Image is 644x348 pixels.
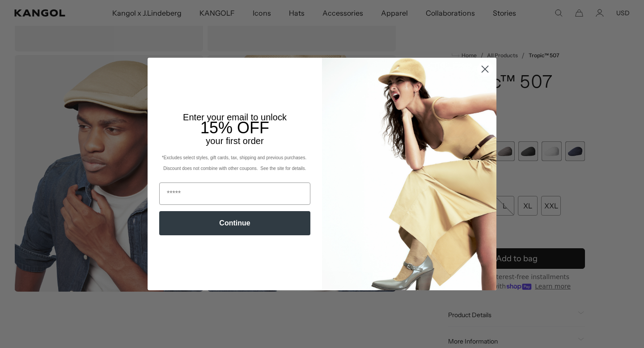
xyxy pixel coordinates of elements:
span: Enter your email to unlock [183,112,287,122]
span: *Excludes select styles, gift cards, tax, shipping and previous purchases. Discount does not comb... [162,155,308,171]
span: 15% OFF [200,119,269,137]
input: Email [159,182,310,205]
img: 93be19ad-e773-4382-80b9-c9d740c9197f.jpeg [322,58,496,290]
button: Close dialog [477,61,493,77]
span: your first order [206,136,263,146]
button: Continue [159,211,310,235]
